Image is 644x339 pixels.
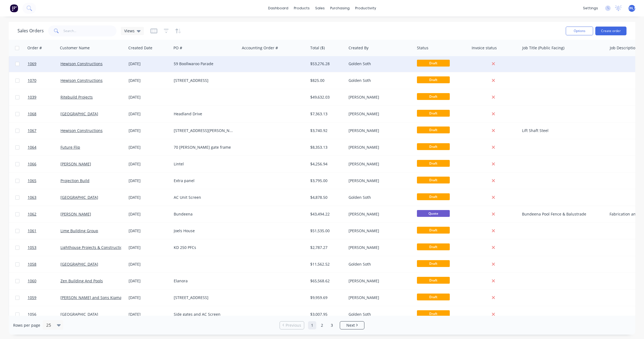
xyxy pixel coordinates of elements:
a: Page 3 [328,321,336,329]
span: 1063 [28,195,36,200]
div: $2,787.27 [310,245,343,250]
div: [DATE] [129,94,169,100]
a: Hewison Constructions [60,78,103,83]
a: Previous page [280,323,304,328]
div: [PERSON_NAME] [349,295,409,300]
div: purchasing [327,4,352,12]
div: Customer Name [60,45,90,51]
div: productivity [352,4,379,12]
div: [PERSON_NAME] [349,161,409,167]
div: Job Title (Public Facing) [522,45,564,51]
a: [GEOGRAPHIC_DATA] [60,195,98,200]
button: Create order [595,27,626,35]
span: 1062 [28,211,36,217]
a: Next page [340,323,364,328]
div: $4,878.50 [310,195,343,200]
ul: Pagination [277,321,367,329]
div: Golden Soth [349,78,409,83]
span: Draft [417,143,450,150]
span: Views [124,28,135,34]
a: Page 1 is your current page [308,321,316,329]
div: $51,535.00 [310,228,343,234]
span: 1068 [28,111,36,117]
div: Created Date [128,45,152,51]
div: Accounting Order # [242,45,278,51]
div: Headland Drive [174,111,234,117]
div: Lift Shaft Steel [522,128,601,133]
a: 1062 [28,206,60,222]
span: 1070 [28,78,36,83]
a: 1066 [28,156,60,172]
input: Search... [63,25,117,36]
a: 1059 [28,289,60,306]
div: [DATE] [129,61,169,67]
span: 1067 [28,128,36,133]
span: Draft [417,127,450,133]
a: Page 2 [318,321,326,329]
span: 1039 [28,94,36,100]
span: Draft [417,310,450,317]
div: 59 Boollwaroo Parade [174,61,234,67]
a: Lime Building Group [60,228,98,233]
div: [DATE] [129,78,169,83]
a: Future Flip [60,145,80,150]
span: 1069 [28,61,36,67]
a: 1065 [28,173,60,189]
div: $49,632.03 [310,94,343,100]
div: [PERSON_NAME] [349,128,409,133]
a: 1063 [28,189,60,206]
span: 1059 [28,295,36,300]
span: 1060 [28,278,36,284]
div: $825.00 [310,78,343,83]
div: Created By [349,45,369,51]
span: Draft [417,160,450,167]
a: 1061 [28,223,60,239]
div: 70 [PERSON_NAME] gate frame [174,145,234,150]
div: $4,256.94 [310,161,343,167]
div: [DATE] [129,262,169,267]
span: Draft [417,260,450,267]
div: [DATE] [129,295,169,300]
div: [STREET_ADDRESS][PERSON_NAME] [174,128,234,133]
div: Extra panel [174,178,234,183]
a: 1058 [28,256,60,272]
a: [GEOGRAPHIC_DATA] [60,312,98,317]
div: [DATE] [129,312,169,317]
button: Options [566,27,593,35]
div: [DATE] [129,245,169,250]
div: Elanora [174,278,234,284]
div: $7,363.13 [310,111,343,117]
div: [STREET_ADDRESS] [174,295,234,300]
div: [PERSON_NAME] [349,145,409,150]
div: [PERSON_NAME] [349,228,409,234]
div: Bundeena [174,211,234,217]
div: KD 250 PFCs [174,245,234,250]
div: [DATE] [129,111,169,117]
div: [PERSON_NAME] [349,245,409,250]
span: Rows per page [13,323,40,328]
div: $11,562.52 [310,262,343,267]
span: 1065 [28,178,36,183]
div: [PERSON_NAME] [349,94,409,100]
span: Draft [417,177,450,183]
div: Status [417,45,428,51]
span: Next [346,323,355,328]
div: sales [312,4,327,12]
div: settings [580,4,601,12]
div: $8,353.13 [310,145,343,150]
div: [DATE] [129,145,169,150]
div: Invoice status [472,45,497,51]
a: Lighthouse Projects & Constructions [60,245,127,250]
span: 1066 [28,161,36,167]
a: [PERSON_NAME] [60,211,91,217]
div: $3,007.95 [310,312,343,317]
div: PO # [173,45,182,51]
div: AC Unit Screen [174,195,234,200]
div: [DATE] [129,195,169,200]
span: Draft [417,93,450,100]
div: $3,740.92 [310,128,343,133]
span: Draft [417,294,450,300]
div: Order # [27,45,42,51]
a: 1053 [28,239,60,256]
div: Lintel [174,161,234,167]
